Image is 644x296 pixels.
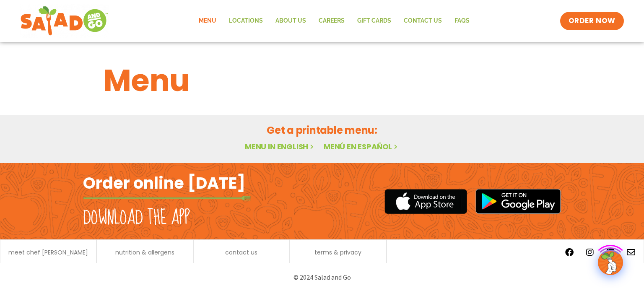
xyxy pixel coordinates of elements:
a: Careers [312,11,351,31]
a: Menú en español [324,141,399,152]
a: nutrition & allergens [115,249,174,255]
span: ORDER NOW [569,16,615,26]
a: meet chef [PERSON_NAME] [8,249,88,255]
h2: Download the app [83,206,190,230]
a: ORDER NOW [560,12,624,30]
h2: Get a printable menu: [104,123,540,138]
a: FAQs [448,11,476,31]
a: About Us [269,11,312,31]
a: terms & privacy [314,249,361,255]
a: Locations [223,11,269,31]
img: fork [83,196,251,200]
a: contact us [225,249,257,255]
h2: Order online [DATE] [83,173,245,193]
a: GIFT CARDS [351,11,397,31]
a: Contact Us [397,11,448,31]
img: google_play [475,189,561,214]
nav: Menu [192,11,476,31]
a: Menu in English [245,141,315,152]
h1: Menu [104,58,540,103]
a: Menu [192,11,223,31]
p: © 2024 Salad and Go [87,272,557,283]
img: appstore [384,188,467,215]
img: new-SAG-logo-768×292 [20,4,109,38]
